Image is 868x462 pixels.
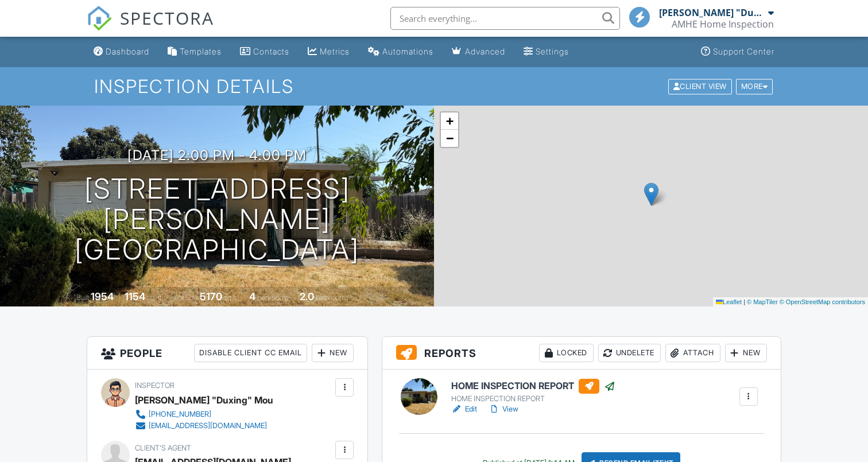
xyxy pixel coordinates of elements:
div: 2.0 [300,290,314,302]
h3: [DATE] 2:00 pm - 4:00 pm [127,147,307,163]
a: [EMAIL_ADDRESS][DOMAIN_NAME] [135,420,267,432]
div: Disable Client CC Email [194,344,307,362]
div: [EMAIL_ADDRESS][DOMAIN_NAME] [149,421,267,430]
a: Metrics [303,41,354,63]
div: Settings [536,46,569,56]
input: Search everything... [390,7,620,30]
span: − [446,131,454,145]
a: © MapTiler [747,298,778,305]
span: + [446,114,454,128]
div: Attach [665,344,720,362]
div: New [725,344,767,362]
div: Metrics [320,46,350,56]
h3: People [87,337,367,370]
div: [PERSON_NAME] "Duxing" Mou [135,391,273,409]
h1: Inspection Details [94,76,774,96]
a: SPECTORA [87,15,214,40]
a: Zoom in [441,112,458,130]
span: bedrooms [257,293,289,302]
span: sq. ft. [147,293,163,302]
div: 4 [249,290,255,302]
a: Support Center [696,41,779,63]
a: Settings [519,41,573,63]
h6: HOME INSPECTION REPORT [451,379,615,394]
span: Built [76,293,89,302]
h3: Reports [382,337,781,370]
div: 5170 [200,290,222,302]
a: Templates [163,41,226,63]
a: Client View [667,81,735,90]
span: Inspector [135,381,175,390]
a: Advanced [447,41,510,63]
a: © OpenStreetMap contributors [780,298,865,305]
a: Dashboard [89,41,154,63]
a: Contacts [235,41,294,63]
img: Marker [644,183,658,206]
div: Automations [382,46,433,56]
div: Contacts [253,46,289,56]
span: bathrooms [316,293,348,302]
div: Templates [180,46,222,56]
div: Client View [668,79,732,94]
span: Lot Size [174,293,198,302]
div: Advanced [465,46,505,56]
h1: [STREET_ADDRESS][PERSON_NAME] [GEOGRAPHIC_DATA] [18,174,416,265]
a: Zoom out [441,130,458,147]
img: The Best Home Inspection Software - Spectora [87,6,112,31]
span: Client's Agent [135,444,191,452]
div: New [312,344,354,362]
div: Undelete [598,344,661,362]
a: [PHONE_NUMBER] [135,409,267,420]
span: sq.ft. [224,293,238,302]
div: [PERSON_NAME] "Duxing" Mou [659,7,765,18]
div: [PHONE_NUMBER] [149,410,211,419]
a: HOME INSPECTION REPORT HOME INSPECTION REPORT [451,379,615,404]
div: 1154 [125,290,145,302]
span: | [743,298,745,305]
a: Edit [451,403,477,415]
div: HOME INSPECTION REPORT [451,394,615,403]
div: Dashboard [106,46,149,56]
div: AMHE Home Inspection [672,18,774,30]
div: Support Center [713,46,774,56]
span: SPECTORA [120,6,214,30]
div: 1954 [91,290,114,302]
a: Leaflet [716,298,742,305]
a: View [489,403,518,415]
div: More [736,79,773,94]
div: Locked [539,344,594,362]
a: Automations (Basic) [363,41,438,63]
